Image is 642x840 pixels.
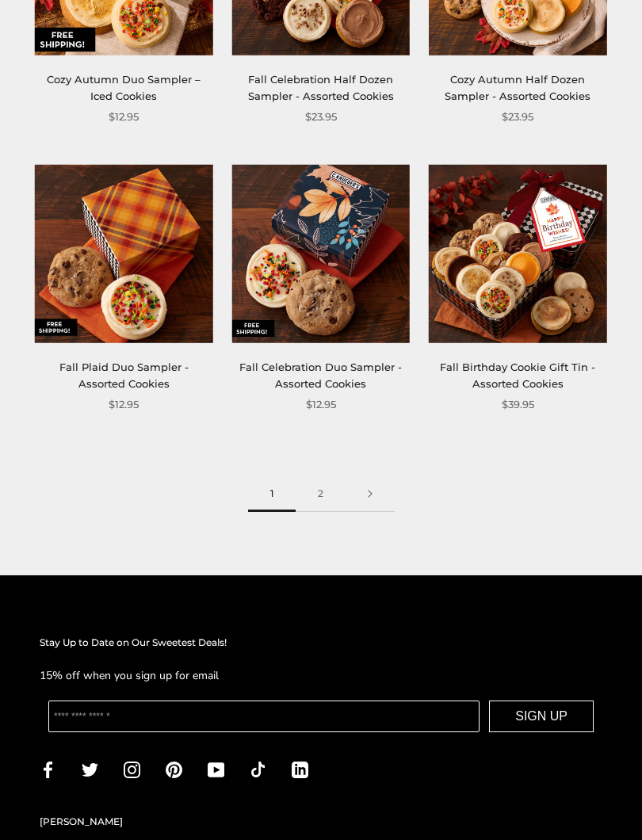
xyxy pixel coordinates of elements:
[232,166,410,343] img: Fall Celebration Duo Sampler - Assorted Cookies
[40,761,56,779] a: Facebook
[306,397,336,414] span: $12.95
[296,477,346,513] a: 2
[429,166,606,343] img: Fall Birthday Cookie Gift Tin - Assorted Cookies
[109,109,139,126] span: $12.95
[124,761,140,779] a: Instagram
[502,109,533,126] span: $23.95
[40,815,602,830] h2: [PERSON_NAME]
[489,701,594,733] button: SIGN UP
[47,74,201,103] a: Cozy Autumn Duo Sampler – Iced Cookies
[248,477,296,513] span: 1
[109,397,139,414] span: $12.95
[346,477,395,513] a: Next page
[40,636,602,651] h2: Stay Up to Date on Our Sweetest Deals!
[502,397,534,414] span: $39.95
[40,667,602,685] p: 15% off when you sign up for email
[305,109,337,126] span: $23.95
[13,780,164,827] iframe: Sign Up via Text for Offers
[292,761,308,779] a: LinkedIn
[59,361,189,391] a: Fall Plaid Duo Sampler - Assorted Cookies
[445,74,590,103] a: Cozy Autumn Half Dozen Sampler - Assorted Cookies
[35,166,212,343] img: Fall Plaid Duo Sampler - Assorted Cookies
[48,701,480,733] input: Enter your email
[250,761,266,779] a: TikTok
[208,761,224,779] a: YouTube
[440,361,595,391] a: Fall Birthday Cookie Gift Tin - Assorted Cookies
[82,761,98,779] a: Twitter
[239,361,402,391] a: Fall Celebration Duo Sampler - Assorted Cookies
[166,761,182,779] a: Pinterest
[248,74,394,103] a: Fall Celebration Half Dozen Sampler - Assorted Cookies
